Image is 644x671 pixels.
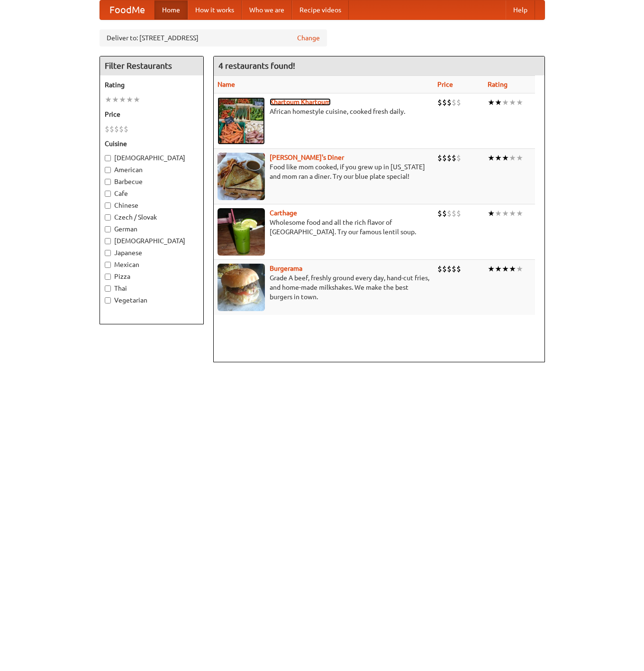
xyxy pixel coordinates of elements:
li: ★ [509,208,516,219]
a: Change [297,33,320,43]
li: $ [456,208,461,219]
li: $ [456,264,461,274]
input: Thai [105,285,111,292]
label: Thai [105,284,199,293]
input: Barbecue [105,179,111,185]
li: ★ [495,153,502,163]
h5: Rating [105,80,199,90]
a: Carthage [270,209,297,217]
li: $ [119,124,124,134]
a: Who we are [242,0,292,19]
li: $ [124,124,128,134]
li: ★ [112,94,119,105]
li: $ [452,264,456,274]
input: Chinese [105,202,111,209]
label: Japanese [105,248,199,257]
li: ★ [488,97,495,108]
li: $ [447,153,452,163]
label: Vegetarian [105,295,199,305]
input: [DEMOGRAPHIC_DATA] [105,155,111,161]
a: Help [506,0,535,19]
li: $ [437,264,442,274]
input: Czech / Slovak [105,214,111,221]
li: $ [452,208,456,219]
a: Rating [488,81,508,88]
li: ★ [495,97,502,108]
h5: Price [105,110,199,119]
a: How it works [188,0,242,19]
input: [DEMOGRAPHIC_DATA] [105,238,111,244]
li: $ [437,97,442,108]
img: sallys.jpg [218,153,265,200]
p: Food like mom cooked, if you grew up in [US_STATE] and mom ran a diner. Try our blue plate special! [218,162,430,181]
a: Name [218,81,235,88]
li: $ [437,153,442,163]
li: ★ [502,153,509,163]
p: African homestyle cuisine, cooked fresh daily. [218,107,430,116]
input: Japanese [105,250,111,256]
li: ★ [509,153,516,163]
input: Pizza [105,274,111,280]
li: $ [109,124,114,134]
h5: Cuisine [105,139,199,148]
li: ★ [502,264,509,274]
input: Cafe [105,191,111,197]
label: [DEMOGRAPHIC_DATA] [105,153,199,163]
li: $ [437,208,442,219]
ng-pluralize: 4 restaurants found! [218,61,295,70]
li: $ [447,264,452,274]
a: Khartoum Khartoum [270,98,331,106]
li: ★ [495,264,502,274]
li: ★ [516,208,523,219]
label: American [105,165,199,175]
a: FoodMe [100,0,154,19]
label: Mexican [105,260,199,269]
img: khartoum.jpg [218,97,265,145]
a: [PERSON_NAME]'s Diner [270,154,344,161]
li: ★ [516,97,523,108]
img: burgerama.jpg [218,264,265,311]
label: Cafe [105,189,199,198]
li: $ [442,208,447,219]
li: $ [447,208,452,219]
img: carthage.jpg [218,208,265,256]
li: ★ [509,264,516,274]
li: $ [442,153,447,163]
li: ★ [133,94,140,105]
li: ★ [502,208,509,219]
p: Grade A beef, freshly ground every day, hand-cut fries, and home-made milkshakes. We make the bes... [218,273,430,302]
li: $ [442,97,447,108]
li: $ [442,264,447,274]
label: Barbecue [105,177,199,186]
label: [DEMOGRAPHIC_DATA] [105,236,199,246]
li: ★ [105,94,112,105]
li: ★ [516,153,523,163]
input: Vegetarian [105,297,111,303]
a: Burgerama [270,265,302,272]
li: ★ [502,97,509,108]
li: ★ [495,208,502,219]
li: ★ [509,97,516,108]
li: $ [456,153,461,163]
a: Home [154,0,188,19]
input: American [105,167,111,173]
a: Recipe videos [292,0,349,19]
li: $ [447,97,452,108]
a: Price [437,81,453,88]
h4: Filter Restaurants [100,56,203,75]
li: $ [105,124,109,134]
p: Wholesome food and all the rich flavor of [GEOGRAPHIC_DATA]. Try our famous lentil soup. [218,218,430,237]
li: ★ [126,94,133,105]
li: $ [114,124,119,134]
input: German [105,226,111,232]
li: $ [456,97,461,108]
li: ★ [488,153,495,163]
li: ★ [119,94,126,105]
label: Chinese [105,201,199,210]
label: Czech / Slovak [105,212,199,222]
li: ★ [516,264,523,274]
